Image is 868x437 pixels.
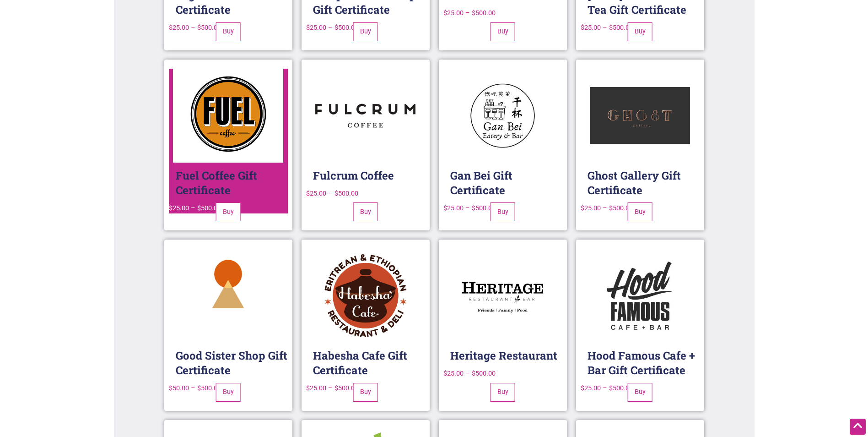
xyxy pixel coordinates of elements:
[306,189,326,197] bdi: 25.00
[472,9,475,17] span: $
[465,9,470,17] span: –
[450,163,562,203] h2: Gan Bei Gift Certificate
[313,343,425,383] h2: Habesha Cafe Gift Certificate
[581,384,584,392] span: $
[603,384,607,392] span: –
[175,249,281,343] img: Good Sister Shop
[334,23,358,32] bdi: 500.00
[306,23,326,32] bdi: 25.00
[850,419,866,435] div: Scroll Back to Top
[450,343,562,368] h2: Heritage Restaurant
[216,383,241,402] a: Select options for “Good Sister Shop Gift Certificate”
[306,23,310,32] span: $
[627,22,652,41] a: Select options for “Friday Afternoon Tea Gift Certificate”
[465,369,470,377] span: –
[169,23,173,32] span: $
[169,249,288,393] a: Good Sister Shop Gift Certificate
[197,384,201,392] span: $
[609,204,613,212] span: $
[581,384,601,392] bdi: 25.00
[443,204,464,212] bdi: 25.00
[216,22,241,41] a: Select options for “FogRose Atelier Gift Certificate”
[609,384,633,392] bdi: 500.00
[447,69,558,163] img: Gift Certificate Gan Bei
[328,384,333,392] span: –
[443,9,464,17] bdi: 25.00
[603,23,607,32] span: –
[169,384,173,392] span: $
[306,249,425,393] a: Habesha Cafe Gift Certificate
[472,369,496,377] bdi: 500.00
[334,189,338,197] span: $
[585,69,695,163] img: Ghost Gallery logo
[328,23,333,32] span: –
[443,369,464,377] bdi: 25.00
[609,23,613,32] span: $
[197,384,221,392] bdi: 500.00
[173,69,283,163] img: Fuel Coffee Seattle
[169,69,288,213] a: Fuel Coffee Gift Certificate
[443,9,447,17] span: $
[581,204,584,212] span: $
[627,383,652,402] a: Select options for “Hood Famous Cafe + Bar Gift Certificate”
[353,22,378,41] a: Select options for “Footprint Wine Tap Gift Certificate”
[443,369,447,377] span: $
[216,202,241,221] a: Select options for “Fuel Coffee Gift Certificate”
[169,23,189,32] bdi: 25.00
[627,202,652,221] a: Select options for “Ghost Gallery Gift Certificate”
[197,23,221,32] bdi: 500.00
[306,69,425,199] a: Fulcrum Coffee
[328,189,333,197] span: –
[197,23,201,32] span: $
[443,204,447,212] span: $
[191,384,195,392] span: –
[334,23,338,32] span: $
[490,202,515,221] a: Select options for “Gan Bei Gift Certificate”
[588,343,700,383] h2: Hood Famous Cafe + Bar Gift Certificate
[581,69,700,213] a: Ghost Gallery Gift Certificate
[472,9,496,17] bdi: 500.00
[334,189,358,197] bdi: 500.00
[197,204,221,212] bdi: 500.00
[581,249,700,393] a: Hood Famous Cafe + Bar Gift Certificate
[581,23,601,32] bdi: 25.00
[472,369,475,377] span: $
[585,249,695,343] img: Gift Certificate Hood Famous
[191,23,195,32] span: –
[334,384,358,392] bdi: 500.00
[191,204,195,212] span: –
[353,383,378,402] a: Select options for “Habesha Cafe Gift Certificate”
[318,249,412,343] img: Habesha Cafe Gift Certificate
[169,204,173,212] span: $
[603,204,607,212] span: –
[581,204,601,212] bdi: 25.00
[197,204,201,212] span: $
[169,204,189,212] bdi: 25.00
[310,69,421,163] img: Fulcrum Coffee Logo
[609,384,613,392] span: $
[588,163,700,203] h2: Ghost Gallery Gift Certificate
[447,249,558,343] img: heritage restaurant gift certificates
[609,23,633,32] bdi: 500.00
[313,163,425,188] h2: Fulcrum Coffee
[490,383,515,402] a: Select options for “Heritage Restaurant”
[443,69,562,213] a: Gan Bei Gift Certificate
[306,189,310,197] span: $
[176,343,288,383] h2: Good Sister Shop Gift Certificate
[609,204,633,212] bdi: 500.00
[334,384,338,392] span: $
[176,163,288,203] h2: Fuel Coffee Gift Certificate
[581,23,584,32] span: $
[306,384,326,392] bdi: 25.00
[472,204,496,212] bdi: 500.00
[490,22,515,41] a: Select options for “Frelard Tamales”
[169,384,189,392] bdi: 50.00
[465,204,470,212] span: –
[472,204,475,212] span: $
[306,384,310,392] span: $
[443,249,562,379] a: Heritage Restaurant
[353,202,378,221] a: Select options for “Fulcrum Coffee”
